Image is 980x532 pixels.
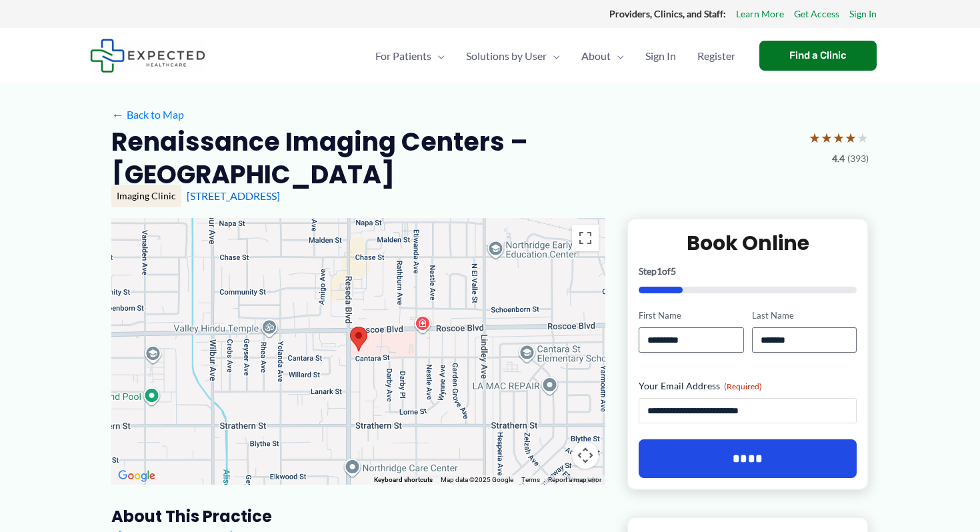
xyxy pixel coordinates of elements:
a: AboutMenu Toggle [571,33,635,79]
span: ★ [809,125,821,150]
button: Toggle fullscreen view [572,225,599,251]
span: ★ [833,125,845,150]
a: Learn More [736,5,784,23]
a: Get Access [794,5,839,23]
span: 5 [671,265,676,277]
h2: Renaissance Imaging Centers – [GEOGRAPHIC_DATA] [111,125,798,191]
button: Keyboard shortcuts [374,475,433,485]
span: Solutions by User [466,33,547,79]
nav: Primary Site Navigation [365,33,746,79]
a: Find a Clinic [759,41,877,71]
a: [STREET_ADDRESS] [187,189,280,202]
span: 1 [657,265,662,277]
img: Expected Healthcare Logo - side, dark font, small [90,39,205,73]
span: (Required) [724,381,762,391]
a: Sign In [635,33,687,79]
span: Menu Toggle [431,33,445,79]
div: Imaging Clinic [111,185,181,207]
label: Your Email Address [639,379,857,393]
span: 4.4 [832,150,845,167]
button: Map camera controls [572,442,599,469]
span: ← [111,108,124,121]
a: Register [687,33,746,79]
strong: Providers, Clinics, and Staff: [609,8,726,19]
span: Menu Toggle [547,33,560,79]
span: Map data ©2025 Google [441,476,513,483]
a: Report a map error [548,476,601,483]
a: Terms [521,476,540,483]
label: Last Name [752,309,857,322]
img: Google [115,467,159,485]
h2: Book Online [639,230,857,256]
span: Menu Toggle [611,33,624,79]
a: ←Back to Map [111,105,184,125]
a: Solutions by UserMenu Toggle [455,33,571,79]
span: Register [697,33,735,79]
span: ★ [845,125,857,150]
a: Sign In [849,5,877,23]
span: (393) [847,150,869,167]
span: About [581,33,611,79]
a: For PatientsMenu Toggle [365,33,455,79]
span: ★ [821,125,833,150]
h3: About this practice [111,506,605,527]
span: For Patients [375,33,431,79]
span: ★ [857,125,869,150]
p: Step of [639,267,857,276]
a: Open this area in Google Maps (opens a new window) [115,467,159,485]
label: First Name [639,309,743,322]
span: Sign In [645,33,676,79]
